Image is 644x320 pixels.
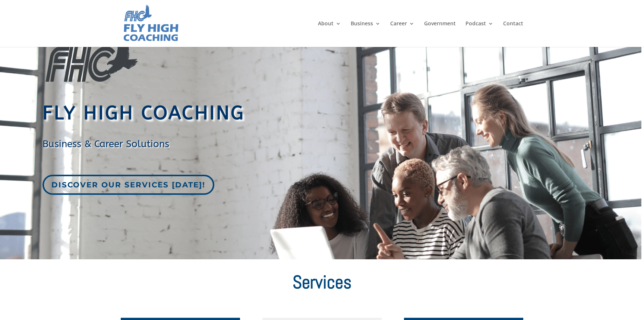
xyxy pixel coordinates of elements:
a: Podcast [465,21,493,47]
span: Business & Career Solutions [42,138,169,150]
a: Government [424,21,456,47]
img: Fly High Coaching [122,4,179,43]
a: Contact [503,21,523,47]
a: Discover our services [DATE]! [42,175,214,195]
a: About [318,21,341,47]
a: Business [351,21,381,47]
span: Services [293,270,351,294]
span: Fly High Coaching [42,102,245,124]
a: Career [390,21,414,47]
